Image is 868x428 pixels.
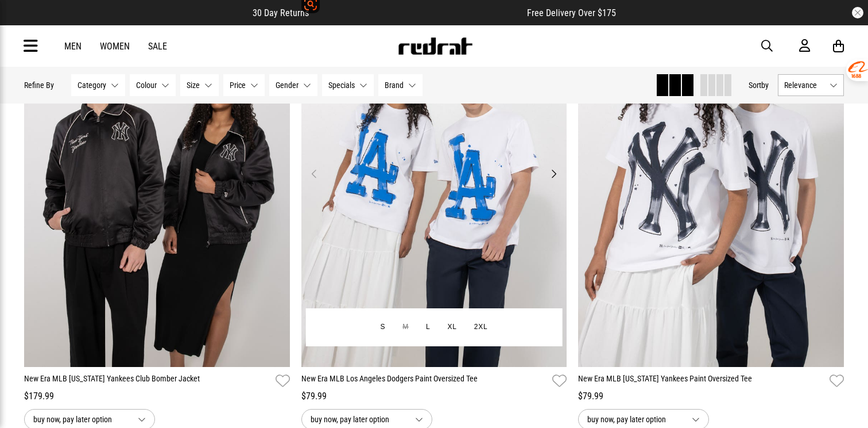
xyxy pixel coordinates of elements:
button: M [394,317,417,338]
span: Specials [328,81,355,90]
span: Category [77,81,106,90]
button: Size [180,74,219,96]
img: Redrat logo [397,37,473,55]
button: Specials [322,74,374,96]
button: 2XL [466,317,497,338]
button: Price [223,74,265,96]
span: Relevance [784,81,825,90]
div: $179.99 [24,389,290,403]
button: L [417,317,439,338]
a: New Era MLB [US_STATE] Yankees Club Bomber Jacket [24,373,271,389]
a: Men [64,41,82,52]
span: buy now, pay later option [33,412,129,426]
span: Gender [276,81,299,90]
a: New Era MLB [US_STATE] Yankees Paint Oversized Tee [578,373,825,389]
button: Category [71,74,125,96]
button: Colour [130,74,176,96]
button: Gender [269,74,317,96]
button: Previous [307,167,321,181]
button: Relevance [778,74,844,96]
p: Refine By [24,81,54,90]
div: $79.99 [578,389,844,403]
span: Free Delivery Over $175 [527,7,616,18]
button: Open LiveChat chat widget [9,5,44,39]
a: New Era MLB Los Angeles Dodgers Paint Oversized Tee [301,373,548,389]
button: S [371,317,394,338]
span: by [761,81,769,90]
span: Price [230,81,246,90]
span: 30 Day Returns [253,7,309,18]
button: Next [547,167,561,181]
span: Size [187,81,200,90]
span: buy now, pay later option [587,412,683,426]
div: $79.99 [301,389,567,403]
a: Sale [148,41,167,52]
span: Brand [385,81,404,90]
span: Colour [136,81,157,90]
iframe: Customer reviews powered by Trustpilot [332,7,504,18]
span: buy now, pay later option [311,412,406,426]
button: XL [439,317,466,338]
button: Sortby [749,78,769,92]
a: Women [100,41,130,52]
button: Brand [378,74,423,96]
